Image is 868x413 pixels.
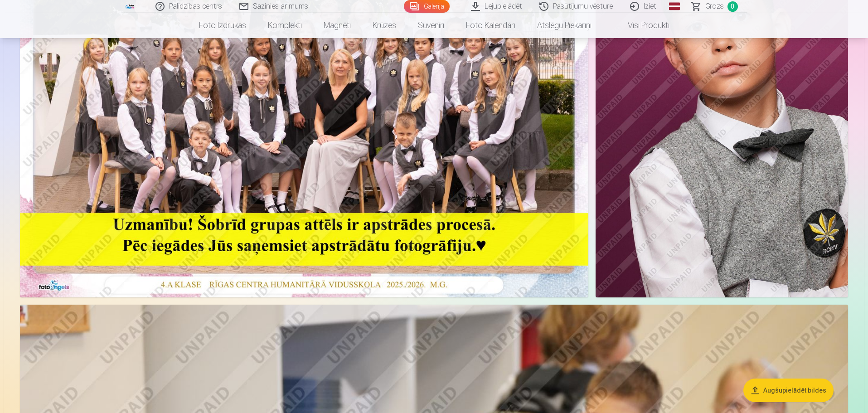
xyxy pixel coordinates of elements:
[313,13,362,38] a: Magnēti
[705,1,724,12] span: Grozs
[125,4,135,9] img: /fa1
[257,13,313,38] a: Komplekti
[188,13,257,38] a: Foto izdrukas
[526,13,602,38] a: Atslēgu piekariņi
[407,13,455,38] a: Suvenīri
[743,379,834,402] button: Augšupielādēt bildes
[362,13,407,38] a: Krūzes
[727,1,738,12] span: 0
[455,13,526,38] a: Foto kalendāri
[602,13,680,38] a: Visi produkti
